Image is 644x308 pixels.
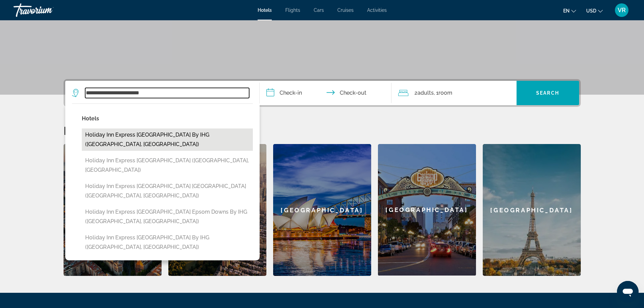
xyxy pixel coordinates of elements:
[82,128,253,151] button: Holiday Inn Express [GEOGRAPHIC_DATA] by IHG ([GEOGRAPHIC_DATA], [GEOGRAPHIC_DATA])
[260,81,391,105] button: Check in and out dates
[65,81,579,105] div: Search widget
[618,7,626,14] span: VR
[285,7,300,13] a: Flights
[613,3,630,17] button: User Menu
[82,231,253,254] button: Holiday Inn Express [GEOGRAPHIC_DATA] by IHG ([GEOGRAPHIC_DATA], [GEOGRAPHIC_DATA])
[414,88,434,98] span: 2
[64,124,581,137] h2: Featured Destinations
[314,7,324,13] a: Cars
[273,144,371,276] a: [GEOGRAPHIC_DATA]
[258,7,272,13] a: Hotels
[517,81,579,105] button: Search
[586,6,603,16] button: Change currency
[82,180,253,202] button: Holiday Inn Express [GEOGRAPHIC_DATA] [GEOGRAPHIC_DATA] ([GEOGRAPHIC_DATA], [GEOGRAPHIC_DATA])
[434,88,452,98] span: , 1
[14,1,81,19] a: Travorium
[82,206,253,228] button: Holiday Inn Express [GEOGRAPHIC_DATA] Epsom Downs by IHG ([GEOGRAPHIC_DATA], [GEOGRAPHIC_DATA])
[438,90,452,96] span: Room
[536,90,559,96] span: Search
[617,281,639,303] iframe: Button to launch messaging window
[418,90,434,96] span: Adults
[483,144,581,276] a: [GEOGRAPHIC_DATA]
[82,154,253,176] button: Holiday Inn Express [GEOGRAPHIC_DATA] ([GEOGRAPHIC_DATA], [GEOGRAPHIC_DATA])
[391,81,517,105] button: Travelers: 2 adults, 0 children
[367,7,387,13] a: Activities
[64,144,162,276] a: [GEOGRAPHIC_DATA]
[337,7,354,13] a: Cruises
[82,114,253,123] p: Hotels
[378,144,476,276] div: [GEOGRAPHIC_DATA]
[378,144,476,276] a: [GEOGRAPHIC_DATA]
[563,6,576,16] button: Change language
[563,8,570,14] span: en
[586,8,596,14] span: USD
